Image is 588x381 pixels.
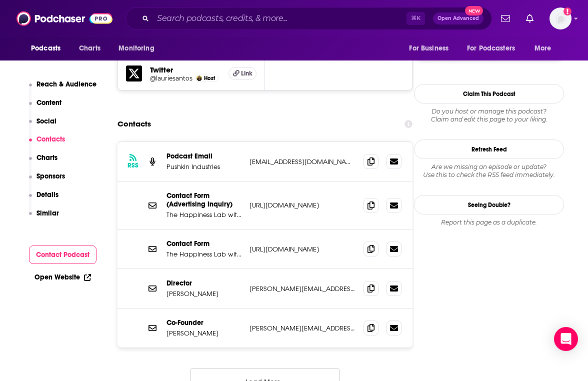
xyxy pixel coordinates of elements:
span: Open Advanced [437,16,479,21]
p: Details [36,190,58,199]
p: Contact Form (Advertising Inquiry) [166,191,241,208]
p: Reach & Audience [36,80,96,88]
img: User Profile [549,7,571,29]
p: [PERSON_NAME][EMAIL_ADDRESS][PERSON_NAME][DOMAIN_NAME] [249,324,355,332]
p: Podcast Email [166,152,241,160]
p: [URL][DOMAIN_NAME] [249,245,355,253]
p: The Happiness Lab with Dr. [PERSON_NAME] [166,250,241,258]
p: Charts [36,153,57,162]
button: Social [29,117,57,135]
span: More [534,41,551,55]
button: Contact Podcast [29,245,97,264]
p: [PERSON_NAME] [166,289,241,298]
span: ⌘ K [406,12,425,25]
span: Charts [79,41,100,55]
a: @lauriesantos [150,74,192,82]
button: open menu [460,39,529,58]
button: Open AdvancedNew [433,12,483,24]
p: Director [166,279,241,287]
button: Refresh Feed [414,139,564,159]
p: Sponsors [36,172,65,180]
p: The Happiness Lab with Dr. [PERSON_NAME] (Advertising Inquiry) [166,210,241,219]
span: For Business [409,41,448,55]
p: Pushkin Industries [166,162,241,171]
button: Details [29,190,59,209]
span: Monitoring [118,41,154,55]
p: Similar [36,209,59,217]
div: Search podcasts, credits, & more... [125,7,492,30]
button: Show profile menu [549,7,571,29]
button: Charts [29,153,58,172]
div: Claim and edit this page to your liking. [414,107,564,123]
div: Report this page as a duplicate. [414,218,564,226]
span: For Podcasters [467,41,515,55]
p: Contact Form [166,239,241,248]
span: Logged in as KTMSseat4 [549,7,571,29]
svg: Add a profile image [563,7,571,15]
button: Content [29,98,62,117]
h5: Twitter [150,65,220,74]
a: Open Website [34,273,91,281]
button: open menu [24,39,73,58]
p: [PERSON_NAME][EMAIL_ADDRESS][PERSON_NAME][DOMAIN_NAME] [249,284,355,293]
span: Do you host or manage this podcast? [414,107,564,115]
p: Contacts [36,135,65,143]
a: Charts [72,39,106,58]
a: Seeing Double? [414,195,564,214]
span: Link [241,69,252,77]
img: Podchaser - Follow, Share and Rate Podcasts [16,9,112,28]
p: [PERSON_NAME] [166,329,241,337]
button: Claim This Podcast [414,84,564,103]
p: Content [36,98,61,107]
span: New [465,6,483,15]
button: Reach & Audience [29,80,97,98]
h3: RSS [127,161,138,169]
button: Sponsors [29,172,65,190]
button: Similar [29,209,59,227]
span: Podcasts [31,41,60,55]
span: Host [204,75,215,81]
input: Search podcasts, credits, & more... [153,10,406,26]
a: Show notifications dropdown [497,10,514,27]
button: Contacts [29,135,65,153]
button: open menu [527,39,564,58]
button: open menu [402,39,461,58]
div: Open Intercom Messenger [554,327,578,351]
p: [URL][DOMAIN_NAME] [249,201,355,209]
p: Social [36,117,56,125]
p: [EMAIL_ADDRESS][DOMAIN_NAME] [249,157,355,166]
p: Co-Founder [166,318,241,327]
img: Dr. Laurie Santos [196,75,202,81]
h2: Contacts [117,114,151,133]
a: Show notifications dropdown [522,10,537,27]
button: open menu [111,39,167,58]
a: Link [228,67,256,80]
div: Are we missing an episode or update? Use this to check the RSS feed immediately. [414,163,564,179]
